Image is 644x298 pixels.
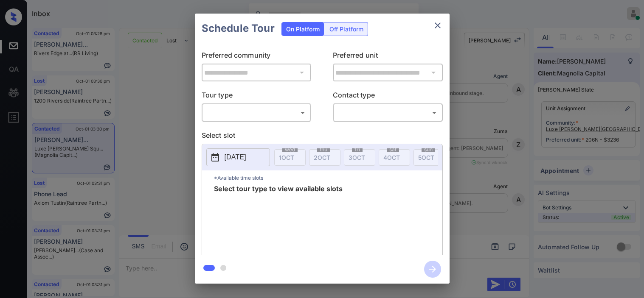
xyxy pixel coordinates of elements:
h2: Schedule Tour [195,14,281,43]
p: Tour type [202,90,312,103]
p: [DATE] [225,152,246,162]
p: Contact type [333,90,443,103]
p: Select slot [202,130,443,144]
span: Select tour type to view available slots [214,185,343,253]
div: Off Platform [325,22,368,36]
button: close [429,17,446,34]
p: *Available time slots [214,170,442,185]
p: Preferred unit [333,50,443,64]
div: On Platform [282,22,324,36]
p: Preferred community [202,50,312,64]
button: [DATE] [206,148,270,166]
